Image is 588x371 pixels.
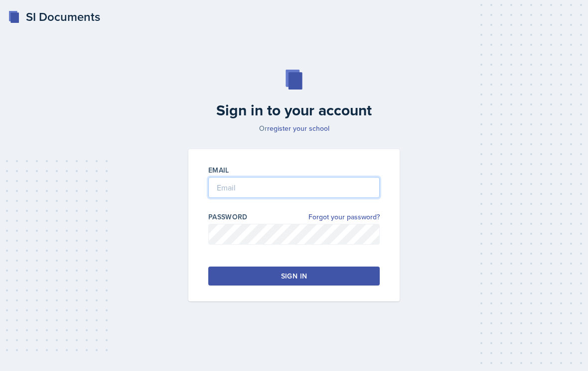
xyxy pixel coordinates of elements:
a: register your school [267,123,329,133]
input: Email [208,177,380,198]
div: Sign in [281,271,307,281]
h2: Sign in to your account [182,101,406,119]
label: Email [208,165,229,175]
button: Sign in [208,267,380,285]
label: Password [208,212,248,222]
a: Forgot your password? [308,212,380,222]
p: Or [182,123,406,133]
a: SI Documents [8,8,100,26]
